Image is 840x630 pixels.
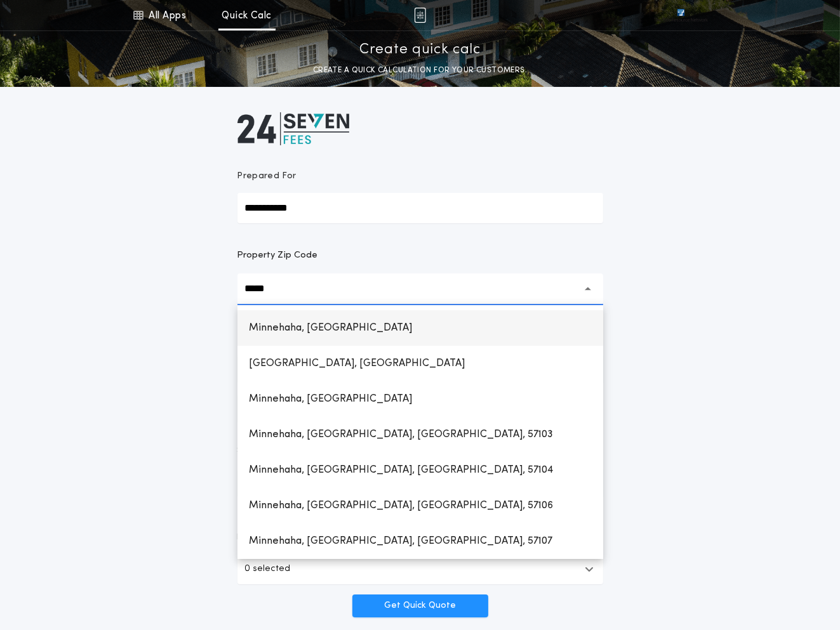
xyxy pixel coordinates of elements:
h1: Minnehaha, [GEOGRAPHIC_DATA] [239,313,423,343]
img: logo [237,112,349,145]
p: Create quick calc [359,40,481,60]
p: CREATE A QUICK CALCULATION FOR YOUR CUSTOMERS. [313,64,527,77]
p: 0 selected [245,561,291,577]
h1: Minnehaha, [GEOGRAPHIC_DATA], [GEOGRAPHIC_DATA], 57103 [239,419,564,450]
button: Minnehaha, [GEOGRAPHIC_DATA] [237,310,603,346]
img: img [414,8,426,23]
button: Minnehaha, [GEOGRAPHIC_DATA] [237,381,603,417]
h1: [GEOGRAPHIC_DATA], [GEOGRAPHIC_DATA] [239,348,476,379]
button: Minnehaha, [GEOGRAPHIC_DATA], [GEOGRAPHIC_DATA], 57106 [237,488,603,523]
h1: Minnehaha, [GEOGRAPHIC_DATA], [GEOGRAPHIC_DATA], 57104 [239,455,564,485]
button: Minnehaha, [GEOGRAPHIC_DATA], [GEOGRAPHIC_DATA], 57104 [237,452,603,488]
button: Minnehaha, [GEOGRAPHIC_DATA], [GEOGRAPHIC_DATA], 57103 [237,417,603,452]
h1: Minnehaha, [GEOGRAPHIC_DATA] [239,384,423,414]
button: Minnehaha, [GEOGRAPHIC_DATA], [GEOGRAPHIC_DATA], 57107 [237,523,603,559]
button: [GEOGRAPHIC_DATA], [GEOGRAPHIC_DATA] [237,346,603,381]
label: Property Zip Code [237,248,318,263]
h1: Minnehaha, [GEOGRAPHIC_DATA], [GEOGRAPHIC_DATA], 57106 [239,490,564,521]
input: Prepared For [237,193,603,223]
p: Prepared For [237,170,297,183]
img: vs-icon [654,9,707,22]
button: 0 selected [237,554,603,584]
button: Get Quick Quote [352,594,488,617]
h1: Minnehaha, [GEOGRAPHIC_DATA], [GEOGRAPHIC_DATA], 57107 [239,526,563,556]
